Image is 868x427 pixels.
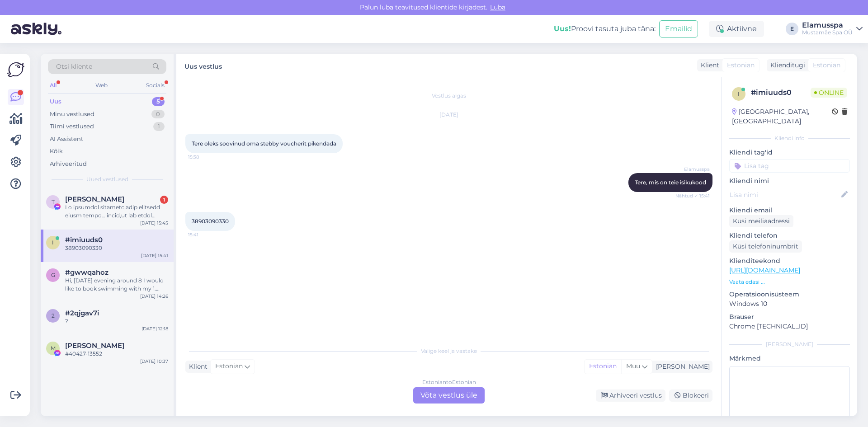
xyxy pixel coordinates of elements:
button: Emailid [659,20,698,38]
div: Lo ipsumdol sitametc adip elitsedd eiusm tempo… incid,ut lab etdol magnaal en adminimve quis nost... [65,203,168,220]
span: Uued vestlused [86,175,128,183]
span: Estonian [727,61,755,70]
span: #gwwqahoz [65,268,108,277]
div: Proovi tasuta juba täna: [554,23,656,34]
div: Estonian to Estonian [422,378,476,386]
div: [DATE] 10:37 [140,358,168,365]
div: Klienditugi [767,61,805,70]
img: Askly Logo [7,61,24,78]
span: T [52,198,55,205]
div: Uus [50,97,61,106]
span: 15:41 [188,231,222,238]
div: Kliendi info [729,134,850,142]
input: Lisa tag [729,159,850,173]
span: Estonian [813,61,840,70]
div: [DATE] 12:18 [142,325,168,332]
p: Kliendi tag'id [729,148,850,157]
a: [URL][DOMAIN_NAME] [729,266,800,274]
div: Võta vestlus üle [413,387,485,404]
p: Kliendi email [729,206,850,215]
div: # imiuuds0 [751,87,811,98]
div: Arhiveeritud [50,160,87,169]
span: M [51,345,56,352]
label: Uus vestlus [184,59,222,71]
div: Valige keel ja vastake [185,347,712,355]
div: Blokeeri [669,389,712,402]
p: Klienditeekond [729,256,850,266]
span: Terosmo Lindeta [65,195,124,203]
div: Mustamäe Spa OÜ [802,29,853,36]
p: Vaata edasi ... [729,278,850,286]
div: Klient [697,61,719,70]
p: Brauser [729,312,850,322]
span: g [51,272,55,278]
div: AI Assistent [50,135,83,144]
div: Elamusspa [802,22,853,29]
span: #2qjgav7i [65,309,99,317]
span: i [738,90,740,97]
div: Hi, [DATE] evening around 8 I would like to book swimming with my 1.[DEMOGRAPHIC_DATA] baby. Wher... [65,277,168,293]
p: Märkmed [729,354,850,363]
span: Estonian [215,361,243,371]
span: Otsi kliente [56,62,92,71]
span: #imiuuds0 [65,236,103,244]
div: Minu vestlused [50,110,94,119]
input: Lisa nimi [730,190,840,200]
div: Klient [185,362,208,371]
div: 1 [160,196,168,204]
div: Web [94,80,109,91]
div: E [786,23,798,35]
div: [DATE] 15:45 [140,220,168,226]
p: Kliendi telefon [729,231,850,240]
span: Tere oleks soovinud oma stebby voucherit pikendada [192,140,336,147]
span: Muu [626,362,640,370]
span: Elamusspa [676,166,710,173]
b: Uus! [554,24,571,33]
span: 2 [52,312,55,319]
div: Aktiivne [709,21,764,37]
span: Marina Saar [65,342,124,350]
div: 1 [153,122,165,131]
div: ? [65,317,168,325]
span: Tere, mis on teie isikukood [635,179,706,186]
a: ElamusspaMustamäe Spa OÜ [802,22,863,36]
span: 38903090330 [192,218,229,225]
p: Chrome [TECHNICAL_ID] [729,322,850,331]
div: Kõik [50,147,63,156]
div: [PERSON_NAME] [652,362,710,371]
span: i [52,239,54,246]
div: Arhiveeri vestlus [596,389,665,402]
div: All [48,80,58,91]
span: Nähtud ✓ 15:41 [675,192,710,199]
div: Küsi telefoninumbrit [729,240,802,253]
div: [DATE] 15:41 [141,252,168,259]
div: [PERSON_NAME] [729,340,850,348]
span: Luba [487,3,508,11]
div: [GEOGRAPHIC_DATA], [GEOGRAPHIC_DATA] [732,107,832,126]
p: Operatsioonisüsteem [729,290,850,299]
span: 15:38 [188,154,222,160]
div: 5 [152,97,165,106]
div: 38903090330 [65,244,168,252]
div: Socials [144,80,166,91]
p: Windows 10 [729,299,850,309]
div: [DATE] [185,111,712,119]
div: Vestlus algas [185,92,712,100]
div: [DATE] 14:26 [140,293,168,300]
div: Küsi meiliaadressi [729,215,793,227]
div: #40427-13552 [65,350,168,358]
div: Estonian [585,360,621,373]
div: 0 [151,110,165,119]
p: Kliendi nimi [729,176,850,186]
div: Tiimi vestlused [50,122,94,131]
span: Online [811,88,847,98]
